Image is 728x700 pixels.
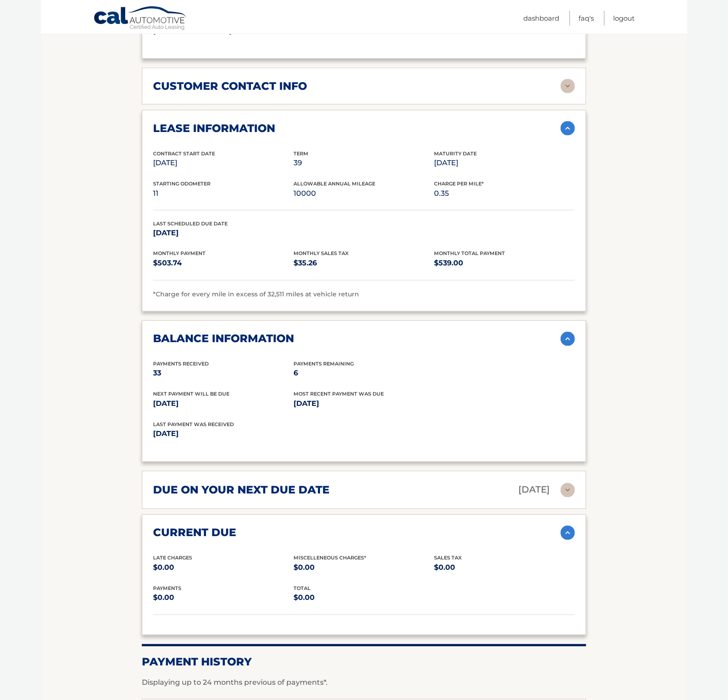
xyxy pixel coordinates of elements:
[153,562,294,574] p: $0.00
[142,678,586,688] p: Displaying up to 24 months previous of payments*.
[434,150,477,157] span: Maturity Date
[153,122,275,135] h2: lease information
[518,482,550,498] p: [DATE]
[153,187,294,200] p: 11
[561,332,575,346] img: accordion-active.svg
[561,79,575,93] img: accordion-rest.svg
[561,121,575,136] img: accordion-active.svg
[294,251,349,257] span: Monthly Sales Tax
[153,79,307,93] h2: customer contact info
[153,227,294,239] p: [DATE]
[294,586,311,592] span: total
[294,398,434,410] p: [DATE]
[153,484,329,497] h2: due on your next due date
[153,181,211,187] span: Starting Odometer
[294,592,434,604] p: $0.00
[294,361,354,367] span: Payments Remaining
[294,562,434,574] p: $0.00
[142,656,586,669] h2: Payment History
[153,361,209,367] span: Payments Received
[294,391,384,397] span: Most Recent Payment Was Due
[153,220,228,227] span: Last Scheduled Due Date
[153,257,294,270] p: $503.74
[434,157,575,169] p: [DATE]
[579,11,594,26] a: FAQ's
[613,11,635,26] a: Logout
[153,251,206,257] span: Monthly Payment
[523,11,559,26] a: Dashboard
[153,555,192,561] span: Late Charges
[153,367,294,380] p: 33
[153,526,236,540] h2: current due
[153,157,294,169] p: [DATE]
[561,526,575,540] img: accordion-active.svg
[93,6,188,32] a: Cal Automotive
[153,391,229,397] span: Next Payment will be due
[434,181,484,187] span: Charge Per Mile*
[153,586,181,592] span: payments
[153,150,215,157] span: Contract Start Date
[434,555,462,561] span: Sales Tax
[153,332,294,346] h2: balance information
[434,257,575,270] p: $539.00
[153,592,294,604] p: $0.00
[434,251,505,257] span: Monthly Total Payment
[153,422,234,428] span: Last Payment was received
[434,562,575,574] p: $0.00
[294,187,434,200] p: 10000
[434,187,575,200] p: 0.35
[294,367,434,380] p: 6
[153,428,364,440] p: [DATE]
[294,150,308,157] span: Term
[294,555,366,561] span: Miscelleneous Charges*
[561,483,575,497] img: accordion-rest.svg
[294,257,434,270] p: $35.26
[294,181,375,187] span: Allowable Annual Mileage
[153,291,359,299] span: *Charge for every mile in excess of 32,511 miles at vehicle return
[153,398,294,410] p: [DATE]
[294,157,434,169] p: 39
